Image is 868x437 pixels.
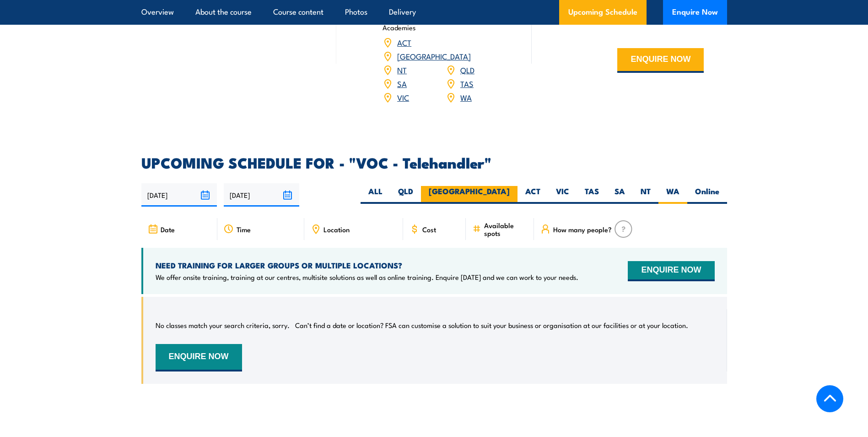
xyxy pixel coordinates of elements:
label: QLD [390,186,421,204]
span: Available spots [484,221,528,237]
label: ALL [361,186,390,204]
a: SA [397,78,407,89]
a: WA [460,92,472,103]
label: NT [633,186,658,204]
button: ENQUIRE NOW [628,261,714,281]
label: Online [687,186,727,204]
button: ENQUIRE NOW [617,48,704,73]
h2: UPCOMING SCHEDULE FOR - "VOC - Telehandler" [141,156,727,169]
a: [GEOGRAPHIC_DATA] [397,50,471,61]
a: VIC [397,92,409,103]
input: From date [141,183,217,207]
a: TAS [460,78,474,89]
span: Location [323,225,350,233]
p: We offer onsite training, training at our centres, multisite solutions as well as online training... [156,273,578,282]
span: Time [237,225,251,233]
input: To date [224,183,299,207]
span: Date [161,225,175,233]
a: ACT [397,37,411,48]
label: VIC [548,186,577,204]
label: WA [658,186,687,204]
a: NT [397,64,407,75]
label: SA [607,186,633,204]
label: [GEOGRAPHIC_DATA] [421,186,518,204]
span: How many people? [553,225,612,233]
h4: NEED TRAINING FOR LARGER GROUPS OR MULTIPLE LOCATIONS? [156,260,578,270]
span: Cost [422,225,436,233]
p: Can’t find a date or location? FSA can customise a solution to suit your business or organisation... [295,321,688,330]
a: QLD [460,64,474,75]
label: TAS [577,186,607,204]
label: ACT [518,186,548,204]
button: ENQUIRE NOW [156,344,242,371]
p: No classes match your search criteria, sorry. [156,321,290,330]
